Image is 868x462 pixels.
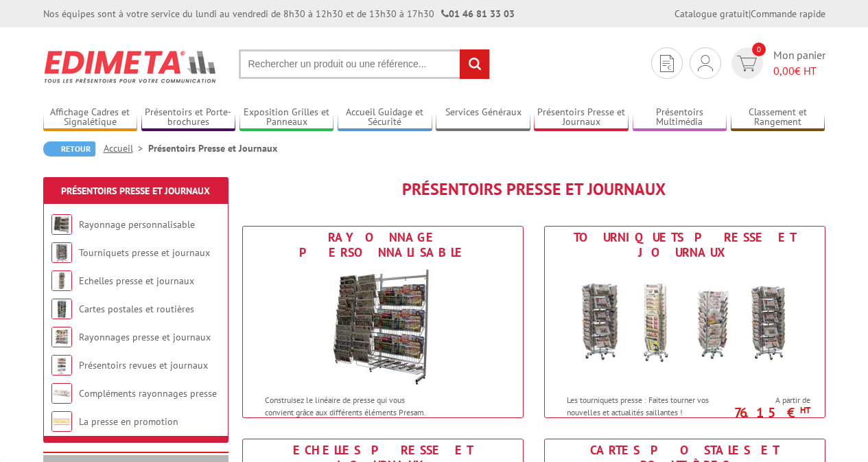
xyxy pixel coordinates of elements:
[239,106,334,129] a: Exposition Grilles et Panneaux
[633,106,727,129] a: Présentoirs Multimédia
[740,395,810,406] span: A partir de
[800,404,810,416] sup: HT
[148,141,277,155] li: Présentoirs Presse et Journaux
[544,226,825,418] a: Tourniquets presse et journaux Tourniquets presse et journaux Les tourniquets presse : Faites tou...
[141,106,236,129] a: Présentoirs et Porte-brochures
[698,55,713,71] img: devis rapide
[43,141,95,157] a: Retour
[558,264,812,387] img: Tourniquets presse et journaux
[534,106,629,129] a: Présentoirs Presse et Journaux
[242,226,524,418] a: Rayonnage personnalisable Rayonnage personnalisable Construisez le linéaire de presse qui vous co...
[675,7,825,21] div: |
[728,47,825,79] a: devis rapide 0 Mon panier 0,00€ HT
[51,299,72,319] img: Cartes postales et routières
[441,8,515,20] strong: 01 46 81 33 03
[51,327,72,347] img: Rayonnages presse et journaux
[242,181,825,198] h1: Présentoirs Presse et Journaux
[773,47,825,79] span: Mon panier
[79,415,178,428] a: La presse en promotion
[239,49,490,79] input: Rechercher un produit ou une référence...
[675,8,749,20] a: Catalogue gratuit
[51,355,72,376] img: Présentoirs revues et journaux
[773,63,825,79] span: € HT
[51,383,72,404] img: Compléments rayonnages presse
[51,270,72,291] img: Echelles presse et journaux
[460,49,489,79] input: rechercher
[734,408,810,417] p: 76.15 €
[51,214,72,235] img: Rayonnage personnalisable
[43,7,515,21] div: Nos équipes sont à votre service du lundi au vendredi de 8h30 à 12h30 et de 13h30 à 17h30
[79,331,211,343] a: Rayonnages presse et journaux
[51,242,72,263] img: Tourniquets presse et journaux
[79,246,210,259] a: Tourniquets presse et journaux
[751,8,825,20] a: Commande rapide
[660,55,674,72] img: devis rapide
[79,359,208,371] a: Présentoirs revues et journaux
[773,64,795,78] span: 0,00
[79,275,194,287] a: Echelles presse et journaux
[43,106,138,129] a: Affichage Cadres et Signalétique
[43,41,218,92] img: Edimeta
[737,56,757,71] img: devis rapide
[731,106,825,129] a: Classement et Rangement
[79,387,217,400] a: Compléments rayonnages presse
[548,230,821,260] div: Tourniquets presse et journaux
[246,230,519,260] div: Rayonnage personnalisable
[752,43,766,56] span: 0
[436,106,530,129] a: Services Généraux
[321,264,445,387] img: Rayonnage personnalisable
[104,142,148,154] a: Accueil
[265,394,435,417] p: Construisez le linéaire de presse qui vous convient grâce aux différents éléments Presam.
[567,394,737,417] p: Les tourniquets presse : Faites tourner vos nouvelles et actualités saillantes !
[61,185,210,197] a: Présentoirs Presse et Journaux
[79,218,195,231] a: Rayonnage personnalisable
[51,411,72,432] img: La presse en promotion
[79,303,194,315] a: Cartes postales et routières
[338,106,432,129] a: Accueil Guidage et Sécurité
